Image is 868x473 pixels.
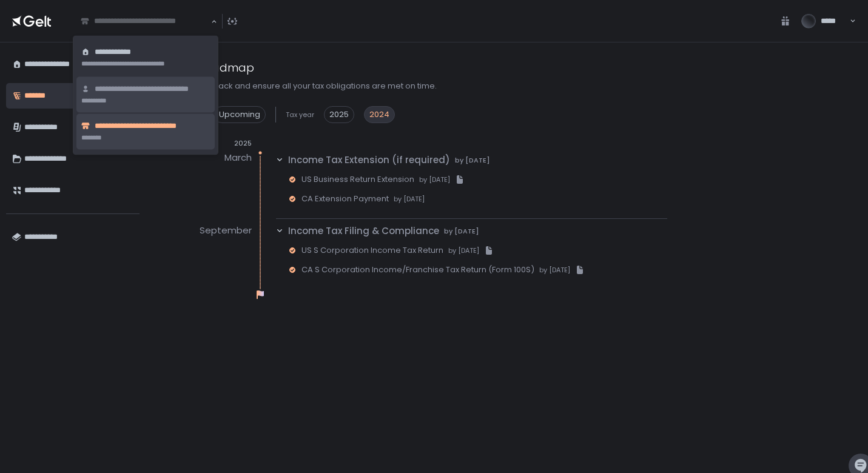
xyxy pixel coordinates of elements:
[81,15,210,27] input: Search for option
[288,153,450,167] span: Income Tax Extension (if required)
[182,81,851,92] div: Stay on track and ensure all your tax obligations are met on time.
[369,109,389,120] span: 2024
[301,264,534,275] span: CA S Corporation Income/Franchise Tax Return (Form 100S)
[301,245,443,256] span: US S Corporation Income Tax Return
[301,193,389,204] span: CA Extension Payment
[286,110,314,119] span: Tax year
[455,156,490,165] span: by [DATE]
[200,221,252,240] div: September
[444,227,479,236] span: by [DATE]
[539,266,570,275] span: by [DATE]
[214,106,266,123] div: Upcoming
[288,224,439,238] span: Income Tax Filing & Compliance
[301,174,414,185] span: US Business Return Extension
[329,109,349,120] span: 2025
[73,8,217,34] div: Search for option
[419,175,450,184] span: by [DATE]
[448,246,479,255] span: by [DATE]
[394,195,425,204] span: by [DATE]
[224,148,252,167] div: March
[198,59,254,76] h1: Roadmap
